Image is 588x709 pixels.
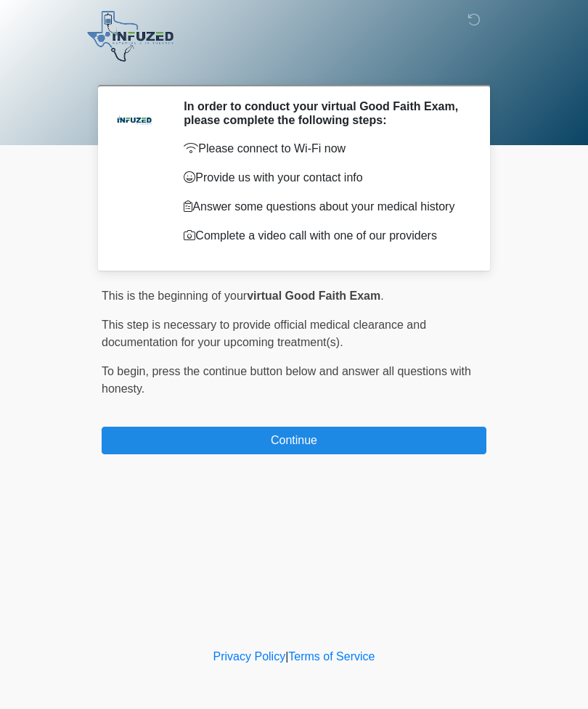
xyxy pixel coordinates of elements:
span: To begin, [102,365,152,377]
button: Continue [102,427,486,454]
a: Terms of Service [288,650,375,663]
p: Complete a video call with one of our providers [184,227,465,245]
span: This step is necessary to provide official medical clearance and documentation for your upcoming ... [102,319,426,348]
p: Provide us with your contact info [184,169,465,187]
p: Answer some questions about your medical history [184,198,465,216]
p: Please connect to Wi-Fi now [184,140,465,157]
a: Privacy Policy [213,650,286,663]
span: press the continue button below and answer all questions with honesty. [102,365,471,395]
span: This is the beginning of your [102,290,247,302]
a: | [285,650,288,663]
span: . [380,290,383,302]
img: Agent Avatar [113,99,156,143]
img: Infuzed IV Therapy Logo [87,11,173,62]
h2: In order to conduct your virtual Good Faith Exam, please complete the following steps: [184,99,465,127]
strong: virtual Good Faith Exam [247,290,380,302]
